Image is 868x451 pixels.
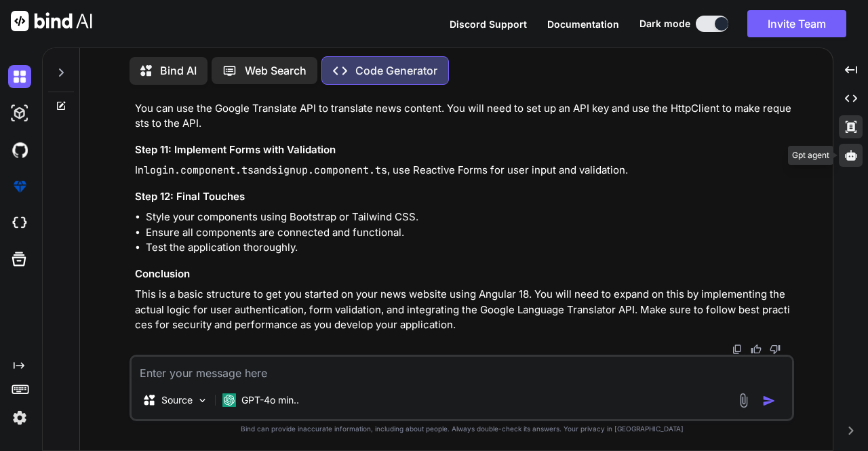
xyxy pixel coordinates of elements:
li: Ensure all components are connected and functional. [146,225,791,241]
div: Gpt agent [788,146,833,165]
p: Web Search [245,62,307,79]
h3: Step 12: Final Touches [135,189,791,205]
h3: Step 11: Implement Forms with Validation [135,142,791,158]
button: Discord Support [450,17,527,31]
img: dislike [770,344,781,355]
code: login.component.ts [144,163,254,177]
p: Bind can provide inaccurate information, including about people. Always double-check its answers.... [130,424,794,434]
h3: Conclusion [135,267,791,282]
span: Discord Support [450,18,527,30]
img: darkChat [8,65,31,88]
img: Pick Models [197,395,208,406]
img: GPT-4o mini [222,393,236,407]
img: Bind AI [11,11,92,31]
img: attachment [736,393,751,408]
code: signup.component.ts [271,163,387,177]
p: In and , use Reactive Forms for user input and validation. [135,163,791,178]
p: Source [161,393,193,407]
img: settings [8,406,31,429]
img: cloudideIcon [8,212,31,235]
p: Bind AI [160,62,197,79]
button: Invite Team [747,10,846,37]
img: copy [732,344,743,355]
img: githubDark [8,138,31,161]
span: Documentation [547,18,619,30]
p: This is a basic structure to get you started on your news website using Angular 18. You will need... [135,287,791,333]
img: icon [762,394,776,408]
button: Documentation [547,17,619,31]
span: Dark mode [639,17,690,31]
img: darkAi-studio [8,102,31,125]
li: Style your components using Bootstrap or Tailwind CSS. [146,210,791,225]
img: premium [8,175,31,198]
p: You can use the Google Translate API to translate news content. You will need to set up an API ke... [135,101,791,132]
li: Test the application thoroughly. [146,240,791,256]
p: GPT-4o min.. [241,393,299,407]
img: like [751,344,762,355]
p: Code Generator [355,62,437,79]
